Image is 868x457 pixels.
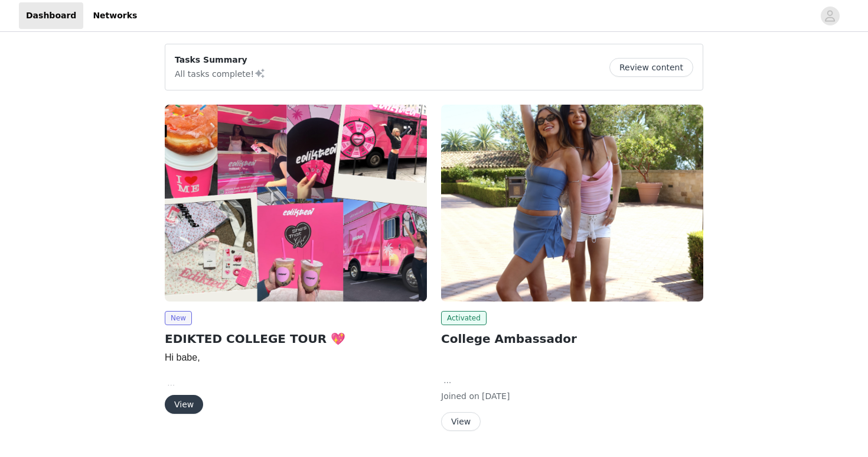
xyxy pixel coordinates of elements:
[19,2,83,29] a: Dashboard
[165,395,203,414] button: View
[165,352,200,362] span: Hi babe,
[441,105,703,302] img: Edikted
[441,412,481,431] button: View
[165,311,192,325] span: New
[441,417,481,426] a: View
[165,400,203,409] a: View
[165,330,427,348] h2: EDIKTED COLLEGE TOUR 💖
[441,330,703,348] h2: College Ambassador
[441,311,487,325] span: Activated
[609,58,693,77] button: Review content
[86,2,144,29] a: Networks
[175,54,266,66] p: Tasks Summary
[824,7,836,25] div: avatar
[165,105,427,302] img: Edikted
[482,391,510,401] span: [DATE]
[441,391,479,401] span: Joined on
[175,66,266,80] p: All tasks complete!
